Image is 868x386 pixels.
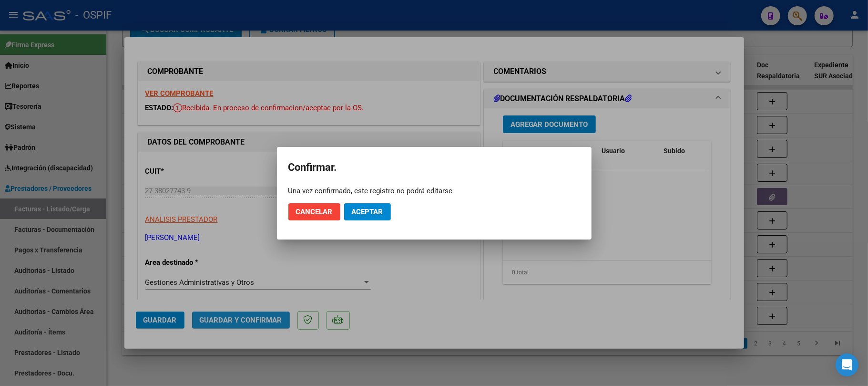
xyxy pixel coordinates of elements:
button: Cancelar [288,203,340,220]
div: Una vez confirmado, este registro no podrá editarse [288,186,580,196]
span: Cancelar [296,208,333,216]
button: Aceptar [344,203,391,220]
div: Open Intercom Messenger [836,354,858,376]
span: Aceptar [352,208,383,216]
h2: Confirmar. [288,158,580,177]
